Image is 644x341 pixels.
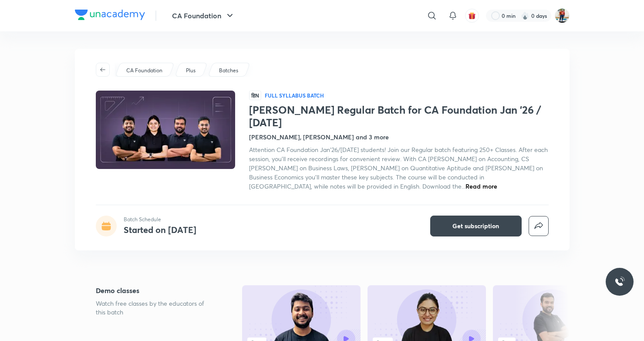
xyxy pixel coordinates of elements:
img: ttu [614,277,625,287]
button: CA Foundation [167,7,240,24]
h1: [PERSON_NAME] Regular Batch for CA Foundation Jan '26 / [DATE] [249,104,549,129]
a: CA Foundation [125,67,164,74]
h4: Started on [DATE] [124,224,196,236]
img: Company Logo [75,10,145,20]
a: Company Logo [75,10,145,22]
p: Full Syllabus Batch [265,92,324,99]
span: Read more [465,182,497,190]
h5: Demo classes [96,285,214,296]
p: Watch free classes by the educators of this batch [96,299,214,317]
img: streak [521,11,529,20]
h4: [PERSON_NAME], [PERSON_NAME] and 3 more [249,132,389,142]
p: Batch Schedule [124,216,196,223]
p: Batches [219,67,238,74]
p: Plus [186,67,196,74]
a: Batches [217,67,239,74]
a: Plus [184,67,197,74]
span: हिN [249,91,261,100]
button: Get subscription [430,216,522,236]
button: avatar [465,9,479,23]
img: Aman Kumar Giri [555,8,570,23]
img: avatar [468,12,476,20]
span: Get subscription [452,222,499,230]
span: Attention CA Foundation Jan'26/[DATE] students! Join our Regular batch featuring 250+ Classes. Af... [249,145,548,190]
p: CA Foundation [126,67,162,74]
img: Thumbnail [94,90,236,170]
